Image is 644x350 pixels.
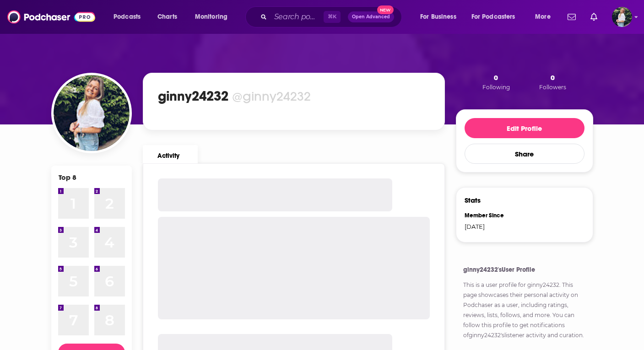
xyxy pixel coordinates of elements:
[539,84,566,91] span: Followers
[536,73,569,91] button: 0Followers
[152,10,183,24] a: Charts
[587,9,601,25] a: Show notifications dropdown
[143,145,198,163] a: Activity
[348,11,394,22] button: Open AdvancedNew
[482,84,510,91] span: Following
[158,88,228,104] h1: ginny24232
[494,73,498,82] span: 0
[271,10,324,24] input: Search podcasts, credits, & more...
[463,266,586,274] h4: ginny24232's User Profile
[254,6,411,27] div: Search podcasts, credits, & more...
[107,10,152,24] button: open menu
[551,73,555,82] span: 0
[114,11,141,23] span: Podcasts
[529,10,562,24] button: open menu
[465,118,584,138] button: Edit Profile
[463,280,586,340] p: This is a user profile for . This page showcases their personal activity on Podchaser as a user, ...
[232,88,311,104] div: @ginny24232
[377,5,394,14] span: New
[420,11,456,23] span: For Business
[157,11,177,23] span: Charts
[59,173,76,182] div: Top 8
[465,212,519,219] div: Member Since
[465,223,519,230] div: [DATE]
[189,10,239,24] button: open menu
[324,11,341,23] span: ⌘ K
[465,196,481,205] h3: Stats
[54,75,130,151] img: ginny24232
[612,7,632,27] img: User Profile
[352,15,390,19] span: Open Advanced
[612,7,632,27] span: Logged in as ginny24232
[465,10,529,24] button: open menu
[7,8,95,26] img: Podchaser - Follow, Share and Rate Podcasts
[465,144,584,164] button: Share
[564,9,579,25] a: Show notifications dropdown
[471,11,515,23] span: For Podcasters
[535,11,551,23] span: More
[612,7,632,27] button: Show profile menu
[527,281,559,288] a: ginny24232
[414,10,468,24] button: open menu
[480,73,513,91] button: 0Following
[195,11,227,23] span: Monitoring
